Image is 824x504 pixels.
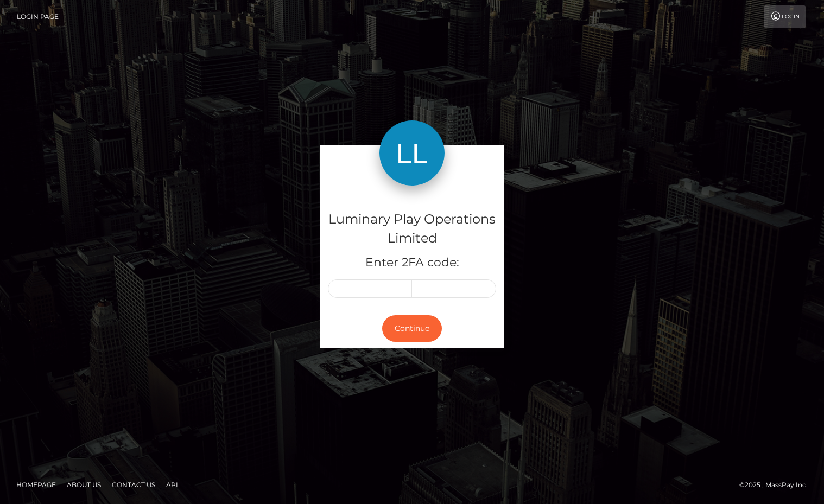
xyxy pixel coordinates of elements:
[382,315,442,342] button: Continue
[328,210,496,248] h4: Luminary Play Operations Limited
[12,476,60,493] a: Homepage
[328,254,496,271] h5: Enter 2FA code:
[162,476,182,493] a: API
[17,5,59,28] a: Login Page
[764,5,806,28] a: Login
[107,476,160,493] a: Contact Us
[739,479,816,491] div: © 2025 , MassPay Inc.
[62,476,105,493] a: About Us
[379,120,445,186] img: Luminary Play Operations Limited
